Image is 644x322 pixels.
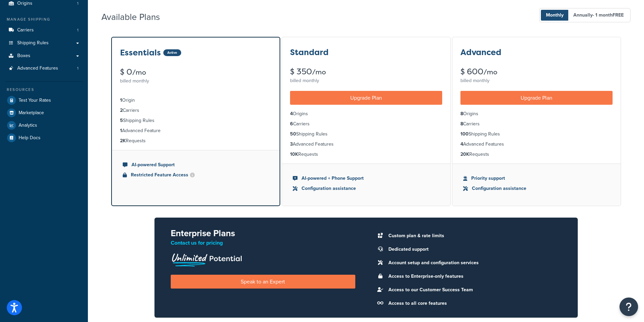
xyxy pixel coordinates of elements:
[120,127,271,134] li: Advanced Feature
[17,1,32,6] span: Origins
[120,97,271,104] li: Origin
[290,120,293,127] strong: 6
[171,275,355,289] a: Speak to an Expert
[17,27,34,33] span: Carriers
[385,299,562,308] li: Access to all core features
[132,68,146,77] small: /mo
[77,1,78,6] span: 1
[17,40,49,46] span: Shipping Rules
[5,24,83,36] a: Carriers 1
[613,11,624,19] b: FREE
[17,66,58,71] span: Advanced Features
[290,141,293,148] strong: 3
[385,272,562,281] li: Access to Enterprise-only features
[460,48,501,57] h3: Advanced
[163,49,181,56] div: Active
[460,110,463,117] strong: 8
[290,91,442,105] a: Upgrade Plan
[171,251,242,267] img: Unlimited Potential
[290,48,329,57] h3: Standard
[120,48,161,57] h3: Essentials
[460,68,613,76] div: $ 600
[17,53,30,59] span: Boxes
[290,120,442,128] li: Carriers
[385,258,562,268] li: Account setup and configuration services
[460,141,463,148] strong: 4
[120,127,122,134] strong: 1
[290,110,442,118] li: Origins
[312,67,326,77] small: /mo
[541,10,569,21] span: Monthly
[120,76,271,86] div: billed monthly
[5,94,83,106] a: Test Your Rates
[123,161,269,169] li: AI-powered Support
[19,135,41,141] span: Help Docs
[460,120,463,127] strong: 8
[19,123,37,128] span: Analytics
[290,110,293,117] strong: 4
[5,107,83,119] a: Marketplace
[123,171,269,179] li: Restricted Feature Access
[385,245,562,254] li: Dedicated support
[483,67,497,77] small: /mo
[5,62,83,75] li: Advanced Features
[463,185,610,192] li: Configuration assistance
[290,151,298,158] strong: 10K
[120,137,126,144] strong: 2K
[77,27,78,33] span: 1
[463,175,610,182] li: Priority support
[460,151,469,158] strong: 20K
[290,130,296,138] strong: 50
[460,120,613,128] li: Carriers
[77,66,78,71] span: 1
[5,37,83,49] a: Shipping Rules
[5,87,83,93] div: Resources
[120,117,271,124] li: Shipping Rules
[460,141,613,148] li: Advanced Features
[460,91,613,105] a: Upgrade Plan
[293,175,439,182] li: AI-powered + Phone Support
[171,238,355,248] p: Contact us for pricing
[593,11,624,19] span: - 1 month
[385,231,562,241] li: Custom plan & rate limits
[620,298,638,316] button: Open Resource Center
[290,76,442,85] div: billed monthly
[460,151,613,158] li: Requests
[293,185,439,192] li: Configuration assistance
[290,68,442,76] div: $ 350
[5,17,83,22] div: Manage Shipping
[460,130,469,138] strong: 100
[120,107,271,114] li: Carriers
[460,110,613,118] li: Origins
[460,130,613,138] li: Shipping Rules
[120,117,123,124] strong: 5
[568,10,629,21] span: Annually
[5,119,83,131] a: Analytics
[539,8,630,22] button: Monthly Annually- 1 monthFREE
[5,24,83,36] li: Carriers
[5,62,83,75] a: Advanced Features 1
[290,151,442,158] li: Requests
[290,141,442,148] li: Advanced Features
[120,107,123,114] strong: 2
[385,285,562,295] li: Access to our Customer Success Team
[120,97,122,104] strong: 1
[101,12,170,22] h2: Available Plans
[171,228,355,238] h2: Enterprise Plans
[5,50,83,62] a: Boxes
[120,68,271,76] div: $ 0
[5,132,83,144] a: Help Docs
[19,110,44,116] span: Marketplace
[460,76,613,85] div: billed monthly
[120,137,271,145] li: Requests
[19,98,51,103] span: Test Your Rates
[290,130,442,138] li: Shipping Rules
